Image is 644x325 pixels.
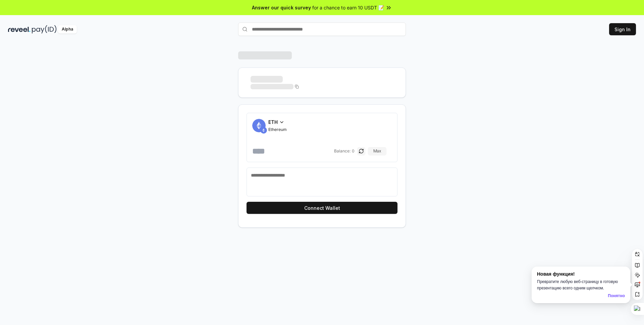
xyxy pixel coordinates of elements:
span: Ethereum [268,127,287,132]
button: Connect Wallet [247,202,397,214]
button: Max [368,147,386,155]
img: reveel_dark [8,25,31,34]
div: Alpha [58,25,77,34]
span: ETH [268,119,278,126]
span: 0 [352,148,355,154]
span: Balance: [334,148,351,154]
span: Answer our quick survey [252,4,311,11]
img: ETH.svg [260,127,267,134]
button: Sign In [609,23,636,35]
img: pay_id [32,25,57,34]
span: for a chance to earn 10 USDT 📝 [312,4,384,11]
